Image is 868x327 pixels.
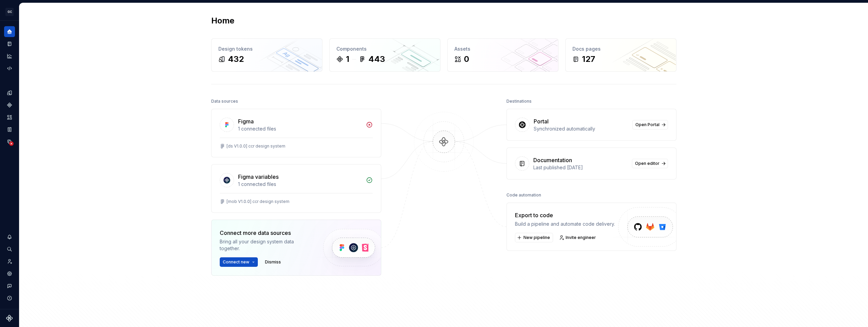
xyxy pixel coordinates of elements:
[211,164,381,213] a: Figma variables1 connected files[mob V1.0.0] ccr design system
[632,120,668,130] a: Open Portal
[4,231,15,242] button: Notifications
[336,46,433,52] div: Components
[4,38,15,49] a: Documentation
[346,54,349,65] div: 1
[228,54,244,65] div: 432
[4,26,15,37] a: Home
[368,54,385,65] div: 443
[557,233,599,242] a: Invite engineer
[632,159,668,168] a: Open editor
[218,46,315,52] div: Design tokens
[515,233,553,242] button: New pipeline
[506,190,541,200] div: Code automation
[4,51,15,62] a: Analytics
[6,315,13,322] svg: Supernova Logo
[238,181,362,188] div: 1 connected files
[515,221,615,227] div: Build a pipeline and automate code delivery.
[4,100,15,110] a: Components
[4,244,15,255] button: Search ⌘K
[220,238,312,252] div: Bring all your design system data together.
[447,38,558,72] a: Assets0
[582,54,595,65] div: 127
[464,54,469,65] div: 0
[534,125,628,132] div: Synchronized automatically
[227,143,285,149] div: [ds V1.0.0] ccr design system
[329,38,440,72] a: Components1443
[1,4,18,19] button: GC
[4,268,15,279] a: Settings
[4,112,15,123] a: Assets
[4,87,15,98] a: Design tokens
[220,229,312,237] div: Connect more data sources
[4,256,15,267] a: Invite team
[534,117,549,125] div: Portal
[238,117,254,125] div: Figma
[533,156,572,164] div: Documentation
[4,280,15,291] button: Contact support
[265,259,281,265] span: Dismiss
[4,124,15,135] a: Storybook stories
[211,15,234,26] h2: Home
[238,125,362,132] div: 1 connected files
[262,257,284,267] button: Dismiss
[211,38,322,72] a: Design tokens432
[223,259,249,265] span: Connect new
[5,8,14,16] div: GC
[533,164,628,171] div: Last published [DATE]
[566,235,596,240] span: Invite engineer
[227,199,289,204] div: [mob V1.0.0] ccr design system
[220,257,258,267] button: Connect new
[523,235,550,240] span: New pipeline
[565,38,677,72] a: Docs pages127
[635,161,660,166] span: Open editor
[515,211,615,219] div: Export to code
[572,46,669,52] div: Docs pages
[4,63,15,74] a: Code automation
[635,122,660,127] span: Open Portal
[238,173,279,181] div: Figma variables
[211,97,238,106] div: Data sources
[506,97,532,106] div: Destinations
[211,109,381,157] a: Figma1 connected files[ds V1.0.0] ccr design system
[454,46,551,52] div: Assets
[4,136,15,147] a: Data sources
